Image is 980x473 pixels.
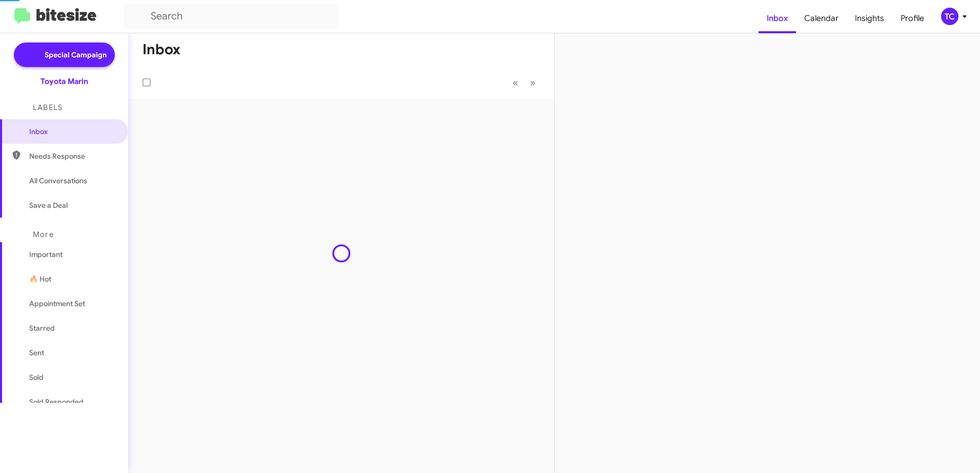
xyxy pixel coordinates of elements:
button: Next [524,72,542,93]
span: Important [29,249,116,260]
span: Needs Response [29,151,116,161]
a: Inbox [759,4,796,33]
span: Labels [33,103,63,112]
span: Appointment Set [29,298,85,309]
span: Sent [29,348,44,358]
span: Inbox [29,126,116,137]
span: 🔥 Hot [29,274,51,284]
span: All Conversations [29,176,87,186]
span: Sold [29,372,44,382]
nav: Page navigation example [507,72,542,93]
span: Save a Deal [29,200,68,210]
a: Special Campaign [14,42,115,67]
div: Toyota Marin [40,76,88,87]
span: Special Campaign [45,50,107,60]
span: « [513,76,518,89]
h1: Inbox [142,41,180,58]
div: TC [941,8,958,25]
span: More [33,230,54,239]
span: » [530,76,536,89]
span: Starred [29,323,55,333]
input: Search [124,4,339,29]
span: Sold Responded [29,397,84,407]
button: TC [932,8,969,25]
button: Previous [506,72,524,93]
a: Profile [892,4,932,33]
a: Insights [847,4,892,33]
a: Calendar [796,4,847,33]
